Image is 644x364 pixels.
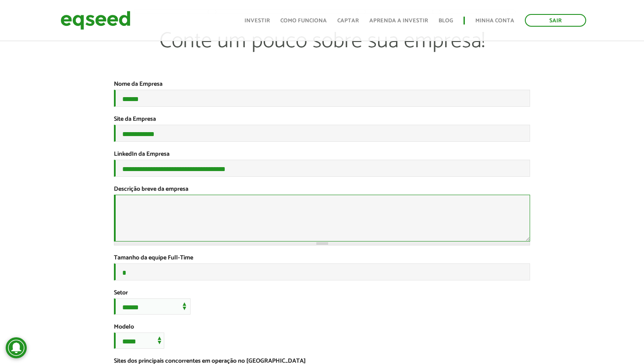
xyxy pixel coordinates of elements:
p: Conte um pouco sobre sua empresa! [135,28,510,80]
label: Descrição breve da empresa [114,186,188,192]
a: Aprenda a investir [369,18,428,24]
label: Site da Empresa [114,116,156,122]
label: Tamanho da equipe Full-Time [114,255,193,261]
img: EqSeed [60,9,131,32]
label: Nome da Empresa [114,81,163,87]
a: Investir [244,18,270,24]
a: Blog [439,18,453,24]
a: Minha conta [475,18,514,24]
label: Setor [114,290,128,296]
a: Captar [337,18,359,24]
a: Como funciona [280,18,327,24]
label: LinkedIn da Empresa [114,151,170,157]
a: Sair [525,14,586,27]
label: Modelo [114,324,134,330]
